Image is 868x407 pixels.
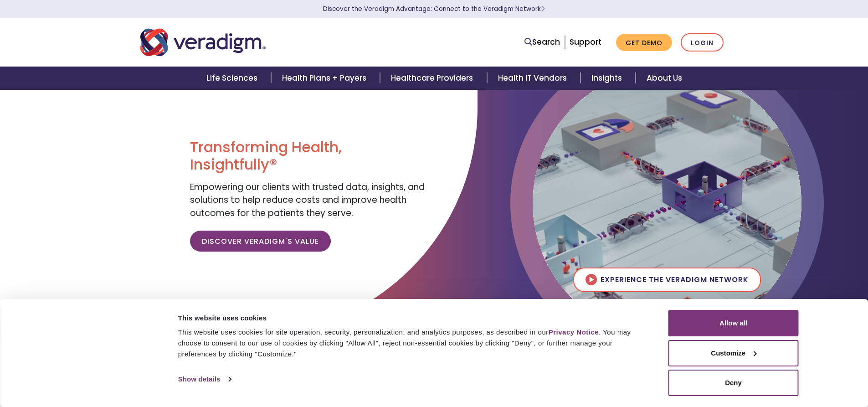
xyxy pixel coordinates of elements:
a: Login [681,33,724,52]
a: Search [524,36,560,48]
a: About Us [636,67,693,90]
a: Insights [580,67,636,90]
a: Health Plans + Payers [271,67,380,90]
a: Discover Veradigm's Value [190,231,331,252]
a: Healthcare Providers [380,67,487,90]
a: Support [570,36,601,47]
button: Customize [668,340,799,366]
a: Discover the Veradigm Advantage: Connect to the Veradigm NetworkLearn More [323,5,545,13]
div: This website uses cookies [178,313,648,324]
a: Life Sciences [195,67,271,90]
a: Show details [178,372,231,386]
span: Empowering our clients with trusted data, insights, and solutions to help reduce costs and improv... [190,181,425,219]
div: This website uses cookies for site operation, security, personalization, and analytics purposes, ... [178,327,648,360]
h1: Transforming Health, Insightfully® [190,139,427,174]
button: Deny [668,370,799,396]
a: Health IT Vendors [487,67,580,90]
a: Privacy Notice [549,328,599,336]
button: Allow all [668,310,799,336]
span: Learn More [541,5,545,13]
a: Get Demo [616,34,672,52]
img: Veradigm logo [140,27,266,57]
